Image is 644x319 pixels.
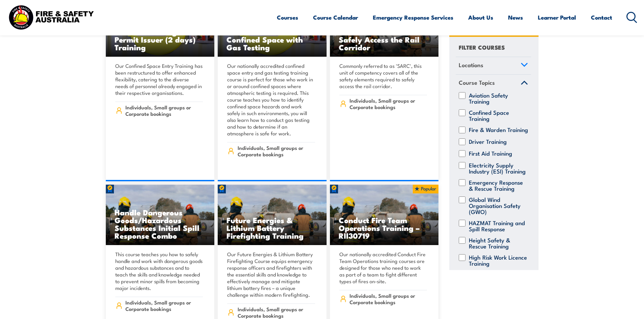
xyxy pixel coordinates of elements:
h3: Confined Space Entry with Gas Testing & Permit Issuer (2 days) Training [115,20,206,51]
h3: Conduct Fire Team Operations Training – RII30719 [339,216,430,239]
span: Individuals, Small groups or Corporate bookings [238,306,315,319]
h3: Safely Access the Rail Corridor [339,35,430,51]
p: This course teaches you how to safely handle and work with dangerous goods and hazardous substanc... [115,251,203,291]
a: Learner Portal [538,8,576,26]
a: News [508,8,523,26]
p: Our Future Energies & Lithium Battery Firefighting Course equips emergency response officers and ... [227,251,315,298]
img: Fire Team Operations [218,185,327,245]
p: Commonly referred to as 'SARC', this unit of competency covers all of the safety elements require... [339,62,427,89]
a: Conduct Fire Team Operations Training – RII30719 [330,185,439,245]
h3: Confined Space with Gas Testing [226,35,318,51]
img: Fire Team Operations [330,185,439,245]
a: Locations [456,57,531,75]
label: High Risk Work Licence Training [469,254,528,266]
span: Course Topics [459,78,495,87]
p: Our nationally accredited Conduct Fire Team Operations training courses are designed for those wh... [339,251,427,285]
label: Global Wind Organisation Safety (GWO) [469,196,528,215]
span: Individuals, Small groups or Corporate bookings [350,97,427,110]
a: Courses [277,8,298,26]
h3: Future Energies & Lithium Battery Firefighting Training [226,216,318,239]
label: Fire & Warden Training [469,127,528,133]
span: Individuals, Small groups or Corporate bookings [238,144,315,157]
a: Emergency Response Services [373,8,453,26]
label: HAZMAT Training and Spill Response [469,220,528,232]
a: Handle Dangerous Goods/Hazardous Substances Initial Spill Response Combo [106,185,215,245]
label: Driver Training [469,138,507,145]
span: Locations [459,60,483,70]
h3: Handle Dangerous Goods/Hazardous Substances Initial Spill Response Combo [115,208,206,239]
label: Electricity Supply Industry (ESI) Training [469,162,528,174]
label: Emergency Response & Rescue Training [469,179,528,191]
a: Future Energies & Lithium Battery Firefighting Training [218,185,327,245]
label: Height Safety & Rescue Training [469,237,528,249]
a: Course Topics [456,75,531,92]
a: About Us [468,8,493,26]
a: Contact [591,8,612,26]
span: Individuals, Small groups or Corporate bookings [125,299,203,312]
label: Confined Space Training [469,109,528,122]
label: First Aid Training [469,150,512,157]
p: Our Confined Space Entry Training has been restructured to offer enhanced flexibility, catering t... [115,62,203,96]
img: Fire Team Operations [106,185,215,245]
a: Course Calendar [313,8,358,26]
span: Individuals, Small groups or Corporate bookings [350,292,427,305]
span: Individuals, Small groups or Corporate bookings [125,104,203,117]
h4: FILTER COURSES [459,43,505,52]
p: Our nationally accredited confined space entry and gas testing training course is perfect for tho... [227,62,315,137]
label: Aviation Safety Training [469,92,528,104]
